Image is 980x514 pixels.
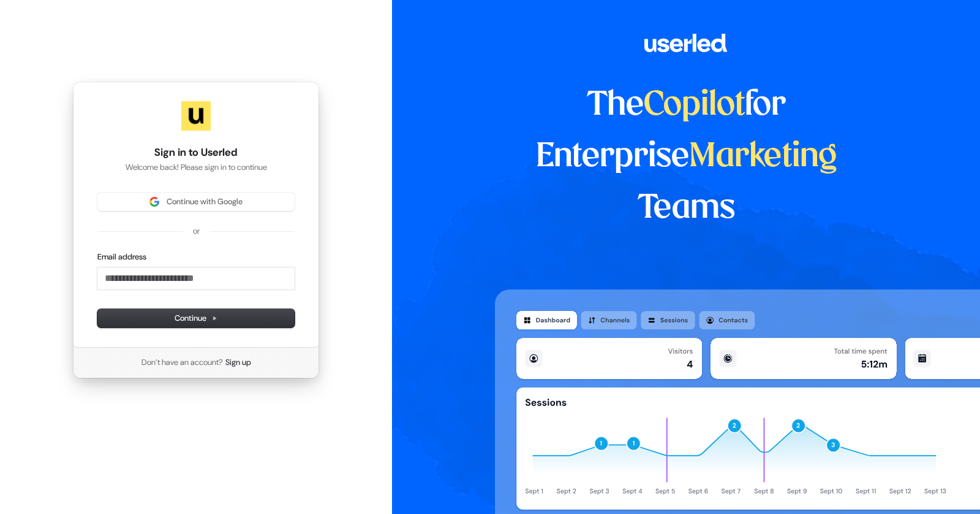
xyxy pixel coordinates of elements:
[149,197,159,207] img: Sign in with Google
[689,141,837,173] span: Marketing
[193,226,200,237] p: or
[495,80,878,234] h1: The for Enterprise Teams
[97,251,146,263] label: Email address
[167,196,243,207] span: Continue with Google
[175,313,217,324] span: Continue
[181,101,211,131] img: Userled
[644,90,745,121] span: Copilot
[97,193,295,211] button: Sign in with GoogleContinue with Google
[97,145,295,160] h1: Sign in to Userled
[225,357,251,368] a: Sign up
[97,309,295,328] button: Continue
[97,162,295,173] p: Welcome back! Please sign in to continue
[141,357,223,368] span: Don’t have an account?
